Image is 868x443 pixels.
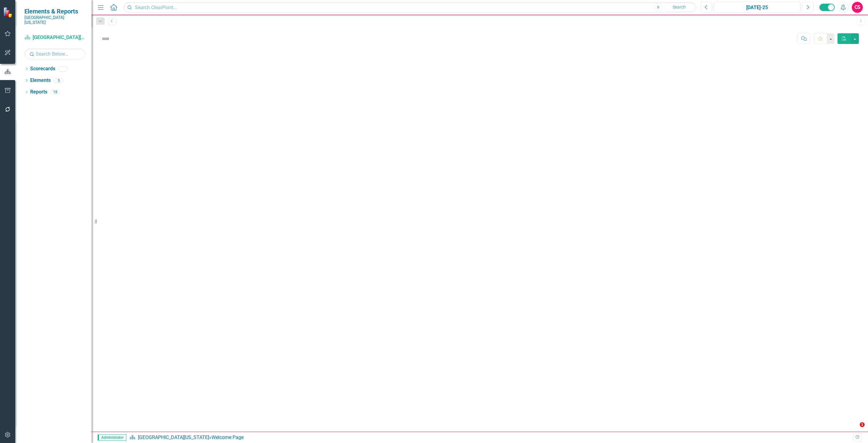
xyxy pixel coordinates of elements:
[138,434,209,440] a: [GEOGRAPHIC_DATA][US_STATE]
[3,7,14,18] img: ClearPoint Strategy
[664,3,695,12] button: Search
[50,90,60,95] div: 18
[24,15,85,25] small: [GEOGRAPHIC_DATA][US_STATE]
[673,5,686,9] span: Search
[54,78,63,83] div: 5
[860,422,865,427] span: 1
[30,77,51,84] a: Elements
[714,2,801,13] button: [DATE]-25
[716,4,798,11] div: [DATE]-25
[24,34,85,41] a: [GEOGRAPHIC_DATA][US_STATE]
[847,422,862,437] iframe: Intercom live chat
[852,2,863,13] button: CS
[124,2,696,13] input: Search ClearPoint...
[24,49,85,59] input: Search Below...
[30,65,55,72] a: Scorecards
[30,89,47,96] a: Reports
[101,34,110,44] img: Not Defined
[98,434,126,441] span: Administrator
[212,434,244,440] div: Welcome Page
[24,8,85,15] span: Elements & Reports
[129,434,853,441] div: »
